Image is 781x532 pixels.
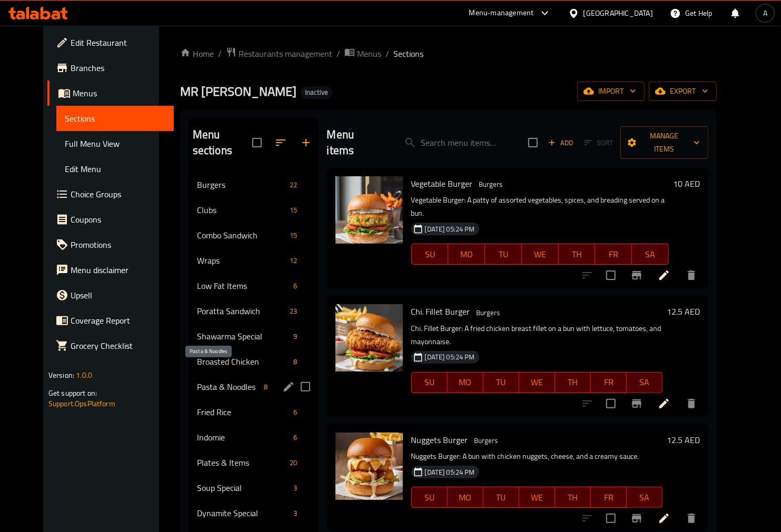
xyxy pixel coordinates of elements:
[71,339,165,352] span: Grocery Checklist
[197,330,290,343] span: Shawarma Special
[197,178,286,191] span: Burgers
[189,172,319,197] div: Burgers22
[416,247,444,262] span: SU
[285,230,301,240] span: 15
[289,431,301,444] div: items
[411,304,470,319] span: Chi. Fillet Burger
[260,382,272,392] span: 8
[488,490,515,505] span: TU
[452,490,479,505] span: MO
[522,132,544,154] span: Select section
[600,507,622,529] span: Select to update
[470,435,502,447] div: Burgers
[627,372,663,393] button: SA
[189,273,319,298] div: Low Fat Items6
[197,229,286,242] span: Combo Sandwich
[544,135,578,151] span: Add item
[47,308,174,333] a: Coverage Report
[472,306,505,319] div: Burgers
[197,456,286,469] span: Plates & Items
[246,132,268,154] span: Select all sections
[197,305,286,317] span: Poratta Sandwich
[47,81,174,106] a: Menus
[483,372,519,393] button: TU
[189,450,319,475] div: Plates & Items20
[76,368,92,382] span: 1.0.0
[411,372,448,393] button: SU
[523,490,551,505] span: WE
[47,30,174,55] a: Edit Restaurant
[289,507,301,519] div: items
[667,304,700,319] h6: 12.5 AED
[281,379,296,395] button: edit
[522,244,559,265] button: WE
[71,264,165,276] span: Menu disclaimer
[180,47,214,60] a: Home
[658,269,670,282] a: Edit menu item
[193,127,252,158] h2: Menu sections
[285,306,301,316] span: 23
[385,47,389,60] li: /
[289,330,301,343] div: items
[47,55,174,81] a: Branches
[632,244,669,265] button: SA
[197,355,290,368] div: Broasted Chicken
[71,188,165,200] span: Choice Groups
[679,391,704,416] button: delete
[526,247,555,262] span: WE
[475,178,507,190] span: Burgers
[563,247,591,262] span: TH
[416,490,443,505] span: SU
[636,247,665,262] span: SA
[47,182,174,207] a: Choice Groups
[65,163,165,175] span: Edit Menu
[489,247,518,262] span: TU
[71,238,165,251] span: Promotions
[218,47,222,60] li: /
[485,244,522,265] button: TU
[421,352,479,362] span: [DATE] 05:24 PM
[544,135,578,151] button: Add
[357,47,381,60] span: Menus
[189,475,319,500] div: Soup Special3
[657,85,708,98] span: export
[56,106,174,131] a: Sections
[577,82,645,101] button: import
[519,372,555,393] button: WE
[519,487,555,508] button: WE
[268,130,293,155] span: Sort sections
[679,263,704,288] button: delete
[47,232,174,257] a: Promotions
[197,279,290,292] span: Low Fat Items
[631,375,658,390] span: SA
[448,487,483,508] button: MO
[197,481,290,494] span: Soup Special
[197,406,290,418] div: Fried Rice
[285,205,301,215] span: 15
[469,7,534,19] div: Menu-management
[56,156,174,182] a: Edit Menu
[239,47,332,60] span: Restaurants management
[667,433,700,447] h6: 12.5 AED
[452,247,481,262] span: MO
[56,131,174,156] a: Full Menu View
[289,433,301,443] span: 6
[73,87,165,99] span: Menus
[189,223,319,248] div: Combo Sandwich15
[197,254,286,267] span: Wraps
[578,135,620,151] span: Select section first
[335,433,403,500] img: Nuggets Burger
[595,490,622,505] span: FR
[289,483,301,493] span: 3
[475,178,507,191] div: Burgers
[285,180,301,190] span: 22
[629,129,700,156] span: Manage items
[289,279,301,292] div: items
[197,431,290,444] span: Indomie
[71,314,165,327] span: Coverage Report
[337,47,340,60] li: /
[411,450,663,463] p: Nuggets Burger: A bun with chicken nuggets, cheese, and a creamy sauce.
